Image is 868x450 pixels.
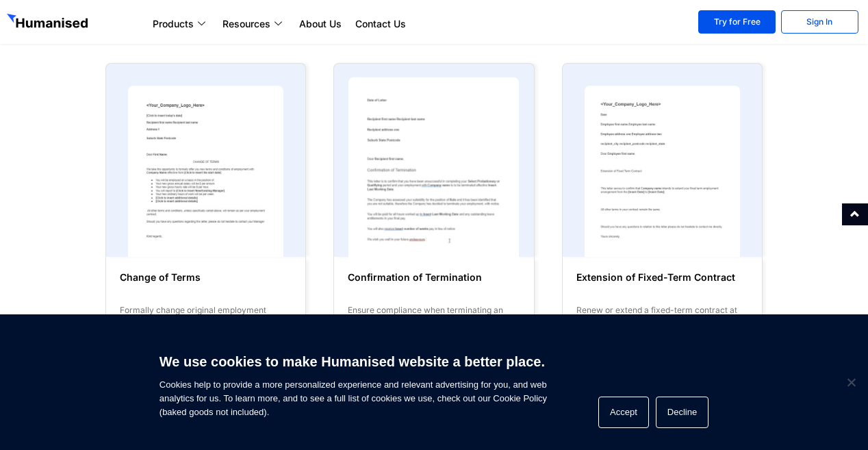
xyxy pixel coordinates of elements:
[348,271,520,298] h6: Confirmation of Termination
[348,16,413,32] a: Contact Us
[146,16,216,32] a: Products
[844,375,858,389] span: Decline
[781,10,858,34] a: Sign In
[216,16,292,32] a: Resources
[348,303,520,372] div: Ensure compliance when terminating an employee, with this official template to clearly communicat...
[292,16,348,32] a: About Us
[7,14,90,32] img: GetHumanised Logo
[159,352,547,371] h6: We use cookies to make Humanised website a better place.
[656,397,709,428] button: Decline
[598,397,649,428] button: Accept
[120,305,276,370] span: Formally change original employment terms, with compliant change of terms formats for salary chan...
[159,345,547,419] span: Cookies help to provide a more personalized experience and relevant advertising for you, and web ...
[576,271,748,298] h6: Extension of Fixed-Term Contract
[576,303,748,358] div: Renew or extend a fixed-term contract at the end of the specified period with this simple templat...
[698,10,776,34] a: Try for Free
[120,271,292,298] h6: Change of Terms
